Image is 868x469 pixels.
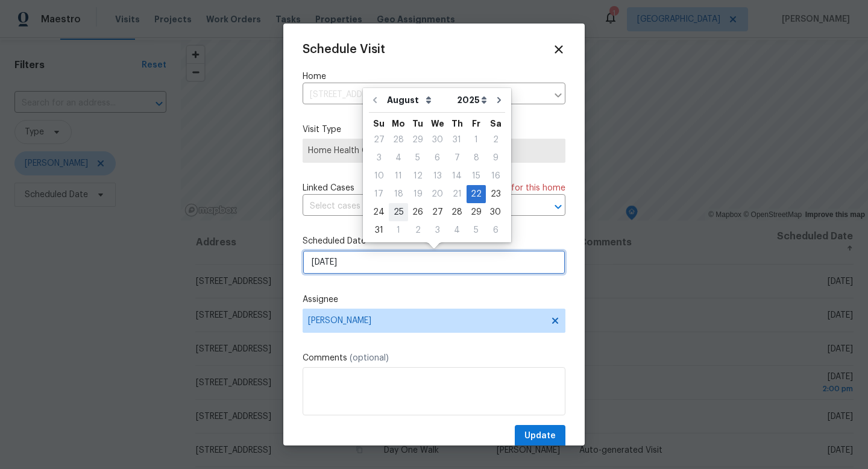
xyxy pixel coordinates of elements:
[369,168,389,184] div: 10
[467,186,486,203] div: 22
[427,185,447,203] div: Wed Aug 20 2025
[447,222,467,239] div: 4
[447,167,467,185] div: Thu Aug 14 2025
[447,131,467,149] div: Thu Jul 31 2025
[389,150,408,166] div: 4
[447,186,467,203] div: 21
[467,131,486,149] div: Fri Aug 01 2025
[303,352,565,364] label: Comments
[408,203,427,221] div: Tue Aug 26 2025
[308,145,560,157] span: Home Health Checkup
[369,203,389,221] div: Sun Aug 24 2025
[350,354,389,362] span: (optional)
[427,186,447,203] div: 20
[369,186,389,203] div: 17
[447,185,467,203] div: Thu Aug 21 2025
[427,167,447,185] div: Wed Aug 13 2025
[369,167,389,185] div: Sun Aug 10 2025
[308,316,544,326] span: [PERSON_NAME]
[486,167,505,185] div: Sat Aug 16 2025
[431,119,444,128] abbr: Wednesday
[447,221,467,239] div: Thu Sep 04 2025
[467,167,486,185] div: Fri Aug 15 2025
[486,131,505,148] div: 2
[552,43,565,56] span: Close
[303,124,565,136] label: Visit Type
[369,185,389,203] div: Sun Aug 17 2025
[486,204,505,221] div: 30
[427,131,447,149] div: Wed Jul 30 2025
[550,198,567,215] button: Open
[384,91,454,109] select: Month
[467,131,486,148] div: 1
[408,185,427,203] div: Tue Aug 19 2025
[408,167,427,185] div: Tue Aug 12 2025
[467,168,486,184] div: 15
[408,149,427,167] div: Tue Aug 05 2025
[369,150,389,166] div: 3
[427,203,447,221] div: Wed Aug 27 2025
[389,167,408,185] div: Mon Aug 11 2025
[427,222,447,239] div: 3
[389,131,408,149] div: Mon Jul 28 2025
[392,119,405,128] abbr: Monday
[467,185,486,203] div: Fri Aug 22 2025
[447,203,467,221] div: Thu Aug 28 2025
[486,185,505,203] div: Sat Aug 23 2025
[467,204,486,221] div: 29
[467,221,486,239] div: Fri Sep 05 2025
[303,43,385,55] span: Schedule Visit
[303,294,565,306] label: Assignee
[389,168,408,184] div: 11
[486,150,505,166] div: 9
[303,71,565,83] label: Home
[369,222,389,239] div: 31
[303,250,565,274] input: M/D/YYYY
[427,149,447,167] div: Wed Aug 06 2025
[408,150,427,166] div: 5
[486,149,505,167] div: Sat Aug 09 2025
[447,149,467,167] div: Thu Aug 07 2025
[427,150,447,166] div: 6
[369,149,389,167] div: Sun Aug 03 2025
[524,429,556,444] span: Update
[389,186,408,203] div: 18
[408,168,427,184] div: 12
[369,131,389,148] div: 27
[447,131,467,148] div: 31
[486,186,505,203] div: 23
[366,88,384,112] button: Go to previous month
[389,149,408,167] div: Mon Aug 04 2025
[408,131,427,149] div: Tue Jul 29 2025
[454,91,490,109] select: Year
[389,204,408,221] div: 25
[486,222,505,239] div: 6
[408,222,427,239] div: 2
[389,203,408,221] div: Mon Aug 25 2025
[408,186,427,203] div: 19
[389,131,408,148] div: 28
[412,119,423,128] abbr: Tuesday
[408,221,427,239] div: Tue Sep 02 2025
[486,203,505,221] div: Sat Aug 30 2025
[369,131,389,149] div: Sun Jul 27 2025
[427,168,447,184] div: 13
[490,119,502,128] abbr: Saturday
[447,168,467,184] div: 14
[427,221,447,239] div: Wed Sep 03 2025
[472,119,480,128] abbr: Friday
[486,221,505,239] div: Sat Sep 06 2025
[303,197,532,216] input: Select cases
[467,203,486,221] div: Fri Aug 29 2025
[303,86,547,104] input: Enter in an address
[486,131,505,149] div: Sat Aug 02 2025
[467,222,486,239] div: 5
[303,182,354,194] span: Linked Cases
[447,204,467,221] div: 28
[389,222,408,239] div: 1
[369,204,389,221] div: 24
[447,150,467,166] div: 7
[427,204,447,221] div: 27
[303,235,565,247] label: Scheduled Date
[467,149,486,167] div: Fri Aug 08 2025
